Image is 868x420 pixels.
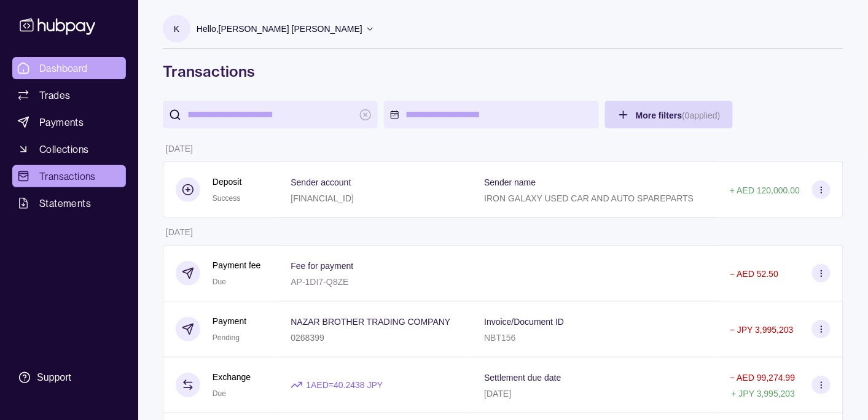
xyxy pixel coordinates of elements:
p: Exchange [213,370,251,384]
p: Invoice/Document ID [484,317,564,327]
p: [DATE] [166,144,193,154]
p: − AED 99,274.99 [730,373,795,383]
a: Transactions [12,165,126,187]
span: Due [213,278,226,286]
a: Trades [12,84,126,106]
span: Dashboard [39,61,88,76]
span: Statements [39,196,91,211]
p: [FINANCIAL_ID] [291,193,354,203]
p: Sender name [484,177,536,187]
p: + JPY 3,995,203 [732,389,796,399]
a: Payments [12,111,126,133]
p: Deposit [213,175,241,189]
p: − AED 52.50 [730,269,778,279]
span: Payments [39,115,84,130]
h1: Transactions [163,61,843,81]
p: [DATE] [166,227,193,237]
button: More filters(0applied) [605,101,733,128]
a: Collections [12,138,126,160]
span: Trades [39,88,70,103]
p: + AED 120,000.00 [730,185,800,195]
input: search [187,101,353,128]
span: Pending [213,333,240,342]
p: Payment fee [213,259,261,272]
p: NBT156 [484,333,515,343]
p: AP-1DI7-Q8ZE [291,277,348,287]
span: Success [213,194,240,203]
p: ( 0 applied) [682,111,720,120]
a: Statements [12,192,126,214]
p: K [174,22,179,36]
p: [DATE] [484,389,511,399]
p: Sender account [291,177,351,187]
div: Support [37,371,71,384]
p: − JPY 3,995,203 [730,325,794,335]
p: Settlement due date [484,373,561,383]
p: Fee for payment [291,261,353,271]
a: Support [12,365,126,391]
p: IRON GALAXY USED CAR AND AUTO SPAREPARTS [484,193,694,203]
p: 0268399 [291,333,324,343]
p: 1 AED = 40.2438 JPY [306,378,383,392]
span: More filters [636,111,721,120]
p: Hello, [PERSON_NAME] [PERSON_NAME] [197,22,362,36]
span: Transactions [39,169,96,184]
span: Collections [39,142,88,157]
p: NAZAR BROTHER TRADING COMPANY [291,317,450,327]
p: Payment [213,314,246,328]
a: Dashboard [12,57,126,79]
span: Due [213,389,226,398]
